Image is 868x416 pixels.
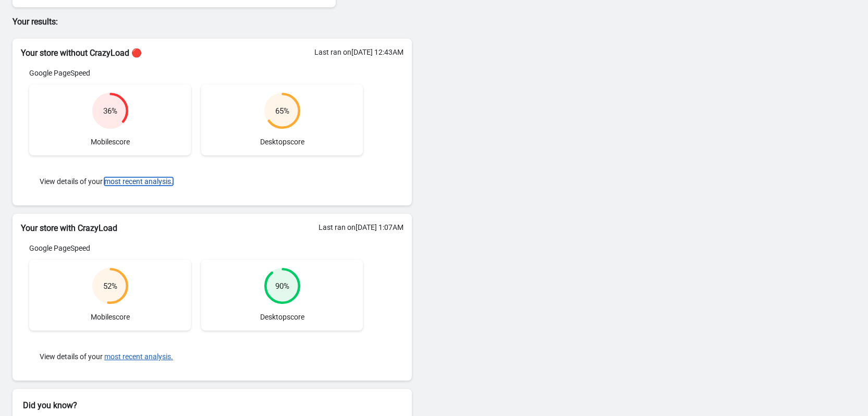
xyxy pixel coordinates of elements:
[29,341,363,372] div: View details of your
[29,243,363,253] div: Google PageSpeed
[103,106,117,116] div: 36 %
[21,47,404,59] h2: Your store without CrazyLoad 🔴
[275,281,289,291] div: 90 %
[201,84,363,155] div: Desktop score
[319,222,404,233] div: Last ran on [DATE] 1:07AM
[104,177,173,186] button: most recent analysis.
[13,16,412,28] p: Your results:
[104,352,173,361] button: most recent analysis.
[29,84,191,155] div: Mobile score
[314,47,404,57] div: Last ran on [DATE] 12:43AM
[21,222,404,235] h2: Your store with CrazyLoad
[201,260,363,331] div: Desktop score
[275,106,289,116] div: 65 %
[23,399,401,412] h2: Did you know?
[103,281,117,291] div: 52 %
[29,166,363,197] div: View details of your
[29,68,363,78] div: Google PageSpeed
[29,260,191,331] div: Mobile score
